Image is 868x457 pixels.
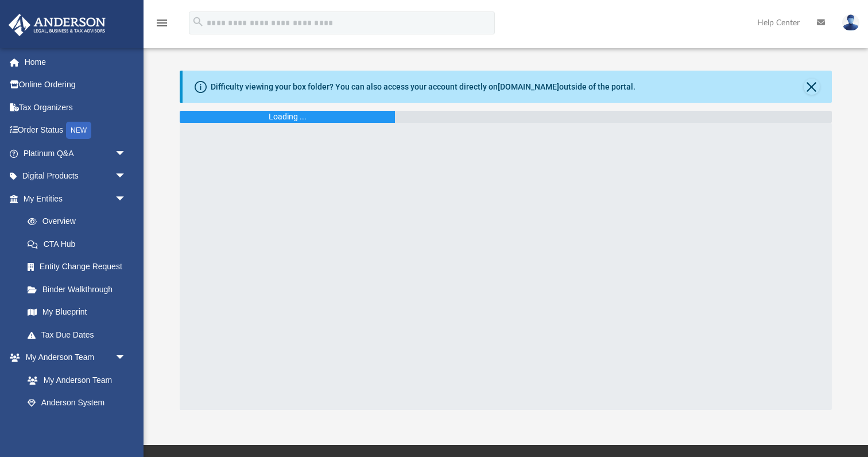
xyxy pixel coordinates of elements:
a: Order StatusNEW [8,119,144,142]
a: Tax Due Dates [16,323,144,346]
div: Difficulty viewing your box folder? You can also access your account directly on outside of the p... [211,81,635,93]
a: Anderson System [16,392,138,415]
a: My Anderson Teamarrow_drop_down [8,346,138,369]
a: Binder Walkthrough [16,278,144,301]
span: arrow_drop_down [115,187,138,211]
a: [DOMAIN_NAME] [498,82,559,91]
a: Overview [16,210,144,233]
a: menu [155,22,169,30]
a: Tax Organizers [8,96,144,119]
a: Digital Productsarrow_drop_down [8,165,144,188]
span: arrow_drop_down [115,165,138,188]
i: search [192,16,204,28]
a: Client Referrals [16,414,138,437]
a: Entity Change Request [16,255,144,278]
a: My Blueprint [16,301,138,324]
a: Home [8,51,144,73]
span: arrow_drop_down [115,142,138,165]
a: CTA Hub [16,233,144,255]
img: User Pic [842,14,859,31]
div: NEW [66,122,91,139]
div: Loading ... [269,111,307,123]
a: Online Ordering [8,73,144,96]
img: Anderson Advisors Platinum Portal [5,14,109,36]
a: My Entitiesarrow_drop_down [8,187,144,210]
a: My Anderson Team [16,369,132,392]
a: Platinum Q&Aarrow_drop_down [8,142,144,165]
span: arrow_drop_down [115,346,138,370]
i: menu [155,16,169,30]
button: Close [804,79,820,95]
